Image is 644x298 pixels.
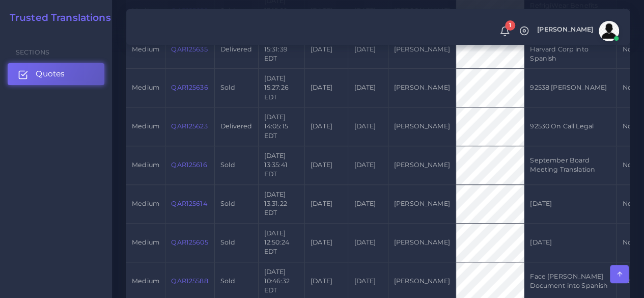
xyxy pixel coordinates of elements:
a: QAR125623 [171,122,207,130]
a: QAR125605 [171,238,208,246]
td: [PERSON_NAME] [388,146,456,184]
td: [DATE] 14:05:15 EDT [258,107,304,146]
span: medium [132,238,159,246]
a: Quotes [8,63,104,85]
td: [DATE] 12:50:24 EDT [258,223,304,262]
td: No [617,146,640,184]
td: [DATE] [348,223,388,262]
span: medium [132,84,159,91]
td: [DATE] [304,69,348,107]
a: Trusted Translations [3,12,111,24]
span: medium [132,161,159,169]
a: QAR125636 [171,84,208,91]
td: [PERSON_NAME] [388,69,456,107]
span: medium [132,277,159,285]
td: [PERSON_NAME] [388,184,456,223]
td: [DATE] 13:35:41 EDT [258,146,304,184]
td: [PERSON_NAME] [388,223,456,262]
a: QAR125588 [171,277,208,285]
a: 1 [496,26,514,37]
td: [DATE] [304,107,348,146]
span: medium [132,200,159,207]
span: medium [132,122,159,130]
td: [DATE] [304,223,348,262]
a: QAR125614 [171,200,207,207]
td: No [617,107,640,146]
td: [PERSON_NAME] [388,107,456,146]
a: QAR125635 [171,45,207,53]
span: [PERSON_NAME] [537,26,593,33]
td: [DATE] 13:31:22 EDT [258,184,304,223]
td: Sold [214,184,258,223]
span: Quotes [36,68,65,79]
a: QAR125616 [171,161,207,169]
td: [DATE] 15:27:26 EDT [258,69,304,107]
td: 92538 [PERSON_NAME] [524,69,617,107]
td: No [617,184,640,223]
td: [DATE] [524,223,617,262]
td: Sold [214,69,258,107]
td: [DATE] [304,184,348,223]
td: [DATE] [304,146,348,184]
td: [DATE] [348,69,388,107]
td: [DATE] [348,107,388,146]
td: [DATE] [348,184,388,223]
img: avatar [599,21,619,41]
td: 92530 On Call Legal [524,107,617,146]
td: [DATE] [524,184,617,223]
td: Delivered [214,107,258,146]
td: No [617,69,640,107]
span: medium [132,45,159,53]
a: [PERSON_NAME]avatar [532,21,623,41]
td: Sold [214,146,258,184]
td: No [617,223,640,262]
td: [DATE] [348,146,388,184]
span: Sections [16,48,49,56]
span: 1 [505,20,515,31]
td: September Board Meeting Translation [524,146,617,184]
td: Sold [214,223,258,262]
